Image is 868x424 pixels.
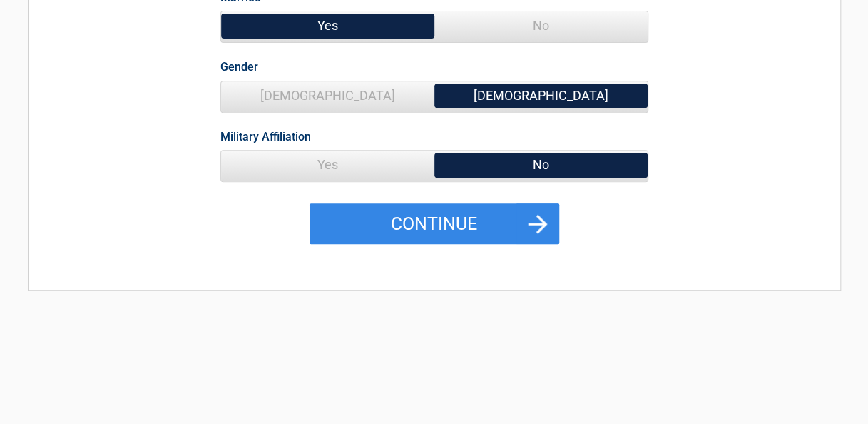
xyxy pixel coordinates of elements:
span: Yes [221,11,434,40]
label: Military Affiliation [220,127,311,146]
span: No [434,11,648,40]
span: Yes [221,151,434,179]
label: Gender [220,57,258,76]
span: [DEMOGRAPHIC_DATA] [221,81,434,110]
span: No [434,151,648,179]
button: Continue [310,203,559,245]
span: [DEMOGRAPHIC_DATA] [434,81,648,110]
